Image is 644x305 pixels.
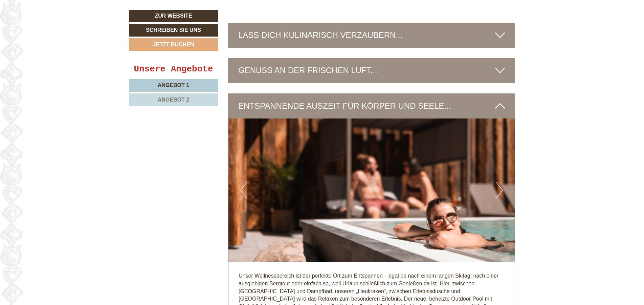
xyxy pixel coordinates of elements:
button: Previous [240,182,247,199]
div: LASS DICH KULINARISCH VERZAUBERN... [228,23,515,48]
small: 10:10 [10,32,108,37]
span: Angebot 1 [158,82,189,88]
div: Donnerstag [110,5,156,17]
span: Angebot 2 [158,97,189,103]
div: GENUSS AN DER FRISCHEN LUFT... [228,58,515,83]
div: Hotel Gasthof Jochele [10,19,108,25]
a: Jetzt buchen [129,38,218,51]
button: Next [496,182,503,199]
div: Guten Tag, wie können wir Ihnen helfen? [5,18,112,39]
button: Senden [222,177,266,190]
div: ENTSPANNENDE AUSZEIT FÜR KÖRPER UND SEELE... [228,93,515,118]
a: Schreiben Sie uns [129,24,218,37]
a: Zur Website [129,10,218,22]
div: Unsere Angebote [129,63,218,75]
